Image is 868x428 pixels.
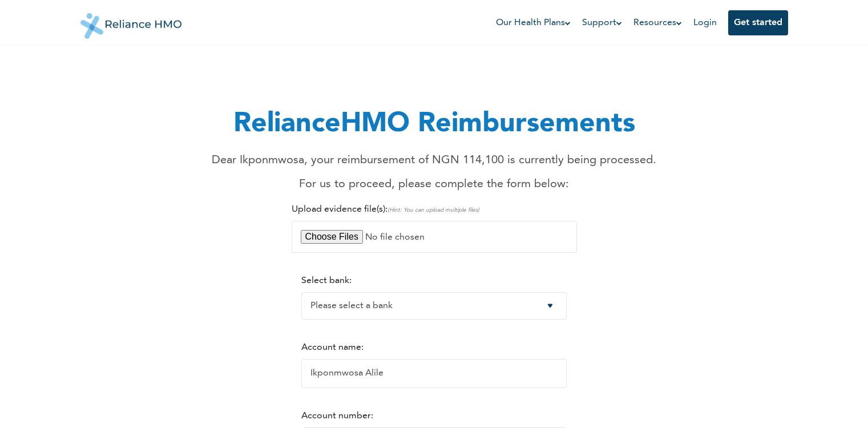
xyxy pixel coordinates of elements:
span: (Hint: You can upload multiple files) [387,207,479,213]
a: Our Health Plans [496,16,571,30]
h1: RelianceHMO Reimbursements [212,104,656,145]
label: Account name: [301,343,364,352]
button: Get started [728,10,788,35]
a: Support [582,16,622,30]
img: Reliance HMO's Logo [80,5,182,39]
a: Resources [633,16,682,30]
a: Login [693,18,717,27]
p: For us to proceed, please complete the form below: [212,176,656,193]
label: Account number: [301,411,373,421]
label: Upload evidence file(s): [292,205,479,214]
label: Select bank: [301,276,352,285]
p: Dear Ikponmwosa, your reimbursement of NGN 114,100 is currently being processed. [212,152,656,169]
